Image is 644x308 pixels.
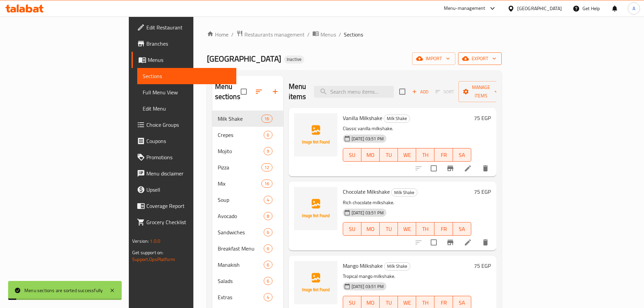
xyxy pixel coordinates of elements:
button: TU [380,222,398,236]
div: [GEOGRAPHIC_DATA] [517,5,562,12]
span: Chocolate Milkshake [343,187,390,197]
span: FR [437,224,450,234]
div: items [264,196,272,204]
button: import [412,52,455,65]
span: WE [401,150,413,160]
span: Edit Menu [143,104,231,113]
span: [DATE] 03:51 PM [349,283,386,290]
div: Menu-management [444,4,485,13]
span: Mix [218,180,262,188]
a: Promotions [132,149,236,165]
a: Coverage Report [132,198,236,214]
span: 12 [262,164,272,171]
button: FR [434,148,453,162]
a: Edit Menu [137,100,236,117]
span: 8 [264,213,272,219]
button: export [458,52,502,65]
span: FR [437,298,450,308]
span: WE [401,224,413,234]
span: Milk Shake [218,115,262,123]
span: TU [382,150,395,160]
span: [GEOGRAPHIC_DATA] [207,51,281,66]
span: Add item [409,87,431,97]
button: WE [398,222,416,236]
span: Coverage Report [146,202,231,210]
div: Manakish [218,261,264,269]
span: Avocado [218,212,264,220]
span: Crepes [218,131,264,139]
div: Milk Shake16 [212,111,283,127]
li: / [307,30,310,39]
a: Menus [312,30,336,39]
span: Upsell [146,186,231,194]
span: import [418,54,450,63]
span: Branches [146,40,231,48]
div: Milk Shake [384,262,410,270]
span: WE [401,298,413,308]
a: Coupons [132,133,236,149]
span: Salads [218,277,264,285]
div: items [264,131,272,139]
button: TH [416,148,434,162]
div: Pizza [218,163,262,171]
span: SA [456,224,469,234]
div: items [264,261,272,269]
span: Mango Milkshake [343,261,383,271]
button: Add section [267,84,283,100]
span: TU [382,298,395,308]
div: Mix16 [212,175,283,192]
div: Milk Shake [384,115,410,123]
span: Coupons [146,137,231,145]
span: Select all sections [237,85,251,99]
span: Restaurants management [244,30,305,39]
span: MO [364,150,377,160]
span: Soup [218,196,264,204]
span: SU [346,224,359,234]
span: MO [364,298,377,308]
div: Pizza12 [212,159,283,175]
div: items [261,163,272,171]
span: TH [419,224,432,234]
a: Support.OpsPlatform [132,255,175,264]
div: items [264,277,272,285]
a: Edit Restaurant [132,19,236,35]
span: Menu disclaimer [146,169,231,177]
div: Crepes6 [212,127,283,143]
span: 6 [264,132,272,138]
span: export [463,54,496,63]
span: 6 [264,229,272,236]
p: Rich chocolate milkshake. [343,198,471,207]
button: MO [361,222,380,236]
span: Add [411,88,429,96]
span: 6 [264,245,272,252]
div: items [261,115,272,123]
span: SU [346,298,359,308]
span: [DATE] 03:51 PM [349,136,386,142]
button: TH [416,222,434,236]
nav: breadcrumb [207,30,502,39]
a: Upsell [132,182,236,198]
a: Branches [132,35,236,52]
span: Mojito [218,147,264,155]
span: FR [437,150,450,160]
button: TU [380,148,398,162]
span: Manage items [464,83,498,100]
span: SA [456,298,469,308]
li: / [339,30,341,39]
span: Sandwiches [218,228,264,236]
span: A [633,5,635,12]
span: Edit Restaurant [146,23,231,31]
span: Inactive [284,56,304,62]
div: Inactive [284,55,304,64]
a: Menus [132,52,236,68]
p: Tropical mango milkshake. [343,272,471,281]
button: WE [398,148,416,162]
span: SA [456,150,469,160]
span: Milk Shake [384,115,410,122]
span: Breakfast Menu [218,244,264,253]
span: Sections [143,72,231,80]
span: TH [419,150,432,160]
div: Extras [218,293,264,301]
img: Vanilla Milkshake [294,113,337,157]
